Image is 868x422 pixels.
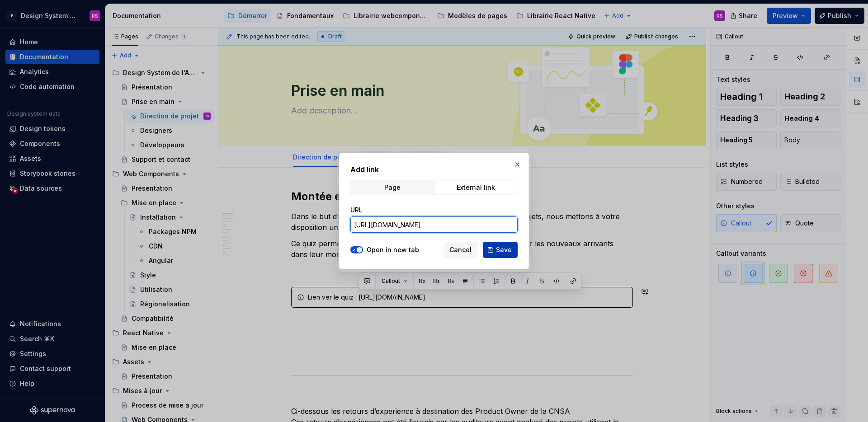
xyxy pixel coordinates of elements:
h2: Add link [350,164,518,175]
input: https:// [350,216,518,233]
label: Open in new tab [367,245,419,254]
label: URL [350,206,363,215]
button: Cancel [443,242,477,258]
button: Save [483,242,518,258]
div: External link [457,184,495,191]
span: Save [496,245,512,254]
div: Page [384,184,401,191]
span: Cancel [449,245,472,254]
